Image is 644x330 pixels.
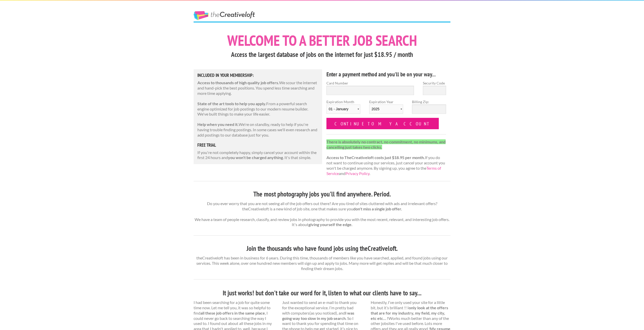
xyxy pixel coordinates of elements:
[326,99,360,118] label: Expiration Month
[326,118,439,129] input: Continue to my account
[326,104,360,114] select: Expiration Month
[194,288,450,298] h3: It just works! but don't take our word for it, listen to what our clients have to say...
[326,155,425,160] strong: Access to TheCreativeloft costs just $18.95 per month.
[197,73,318,78] h5: Included in Your Membership:
[197,143,318,147] h5: free trial
[197,101,266,106] strong: State of the art tools to help you apply.
[326,139,446,149] strong: There is absolutely no contract, no commitment, no minimums, and cancelling just takes two clicks.
[282,311,354,321] strong: I was going way too slow in my job search
[197,122,318,138] p: We're on standby, ready to help if you're having trouble finding postings. In some cases we'll ev...
[345,171,369,176] a: Privacy Policy
[194,11,255,20] a: The Creative Loft
[412,99,446,104] label: Billing Zip:
[326,80,414,86] label: Card Number
[326,139,446,176] p: If you do not want to continue using our services, just cancel your account you won't be charged ...
[194,244,450,253] h3: Join the thousands who have found jobs using theCreativeloft.
[423,80,446,86] label: Security Code
[369,99,403,118] label: Expiration Year
[197,122,239,127] strong: Help when you need it.
[353,206,402,211] strong: don't miss a single job offer.
[194,255,450,271] p: theCreativeloft has been in business for 6 years. During this time, thousands of members like you...
[371,305,448,321] strong: only look at the offers that are for my industry, my field, my city, etc etc… !
[326,70,446,78] h4: Enter a payment method and you'll be on your way...
[194,50,450,59] h3: Access the largest database of jobs on the internet for just $18.95 / month
[200,311,265,315] strong: all these job offers in the same place
[228,155,283,160] strong: you won't be charged anything
[197,80,279,85] strong: Access to thousands of high quality job offers.
[194,33,450,48] h1: Welcome to a better job search
[197,150,318,161] p: If you're not completely happy, simply cancel your account within the first 24 hours and . It's t...
[197,101,318,117] p: From a powerful search engine optimized for job postings to our modern resume builder. We've buil...
[326,166,441,176] a: Terms of Service
[369,104,403,114] select: Expiration Year
[308,222,352,227] strong: giving yourself the edge.
[194,189,450,199] h3: The most photography jobs you'll find anywhere. Period.
[194,201,450,227] p: Do you ever worry that you are not seeing all of the job offers out there? Are you tired of sites...
[197,80,318,96] p: We scour the internet and hand-pick the best positions. You spend less time searching and more ti...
